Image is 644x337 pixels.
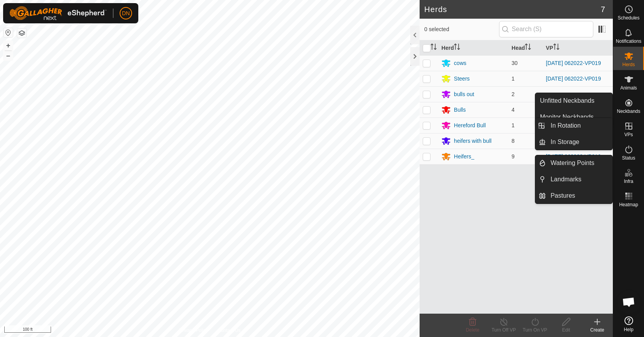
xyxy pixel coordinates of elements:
button: Map Layers [17,28,26,38]
span: Notifications [616,39,641,44]
span: 30 [512,60,518,66]
div: Heifers_ [454,153,474,161]
span: 9 [512,153,515,160]
span: 8 [512,138,515,144]
a: Help [613,313,644,335]
li: In Storage [535,134,612,150]
a: [DATE] 062022-VP019 [546,60,601,66]
li: Watering Points [535,155,612,171]
div: cows [454,59,466,67]
span: 4 [512,107,515,113]
span: Help [624,327,633,332]
button: + [4,41,13,50]
div: Create [582,326,613,333]
th: VP [543,40,613,56]
div: bulls out [454,90,474,98]
span: Animals [620,86,637,90]
span: Watering Points [550,158,594,168]
a: [DATE] 062022-VP019 [546,75,601,82]
span: Delete [466,327,480,333]
a: [DATE] 062022-VP019 [546,153,601,160]
span: VPs [624,132,633,137]
a: Privacy Policy [179,327,208,334]
p-sorticon: Activate to sort [525,45,531,51]
span: Infra [624,179,633,184]
a: Pastures [546,188,612,204]
button: Reset Map [4,28,13,37]
span: In Rotation [550,121,580,130]
p-sorticon: Activate to sort [454,45,460,51]
div: Steers [454,75,469,83]
img: Gallagher Logo [9,6,107,20]
td: - [543,86,613,102]
span: Monitor Neckbands [540,112,594,122]
li: Pastures [535,188,612,204]
li: In Rotation [535,118,612,133]
div: Turn On VP [519,326,550,333]
div: Turn Off VP [488,326,519,333]
th: Head [508,40,543,56]
span: 1 [512,75,515,82]
a: In Storage [546,134,612,150]
span: Unfitted Neckbands [540,96,595,105]
div: Hereford Bull [454,121,486,130]
div: Edit [550,326,582,333]
span: 2 [512,91,515,97]
li: Landmarks [535,172,612,187]
input: Search (S) [499,21,593,37]
span: Neckbands [617,109,640,114]
div: heifers with bull [454,137,492,145]
span: In Storage [550,137,579,147]
a: In Rotation [546,118,612,133]
span: Pastures [550,191,575,200]
span: Schedules [618,16,639,20]
h2: Herds [424,5,601,14]
a: Unfitted Neckbands [535,93,612,109]
a: Open chat [617,290,640,314]
a: Monitor Neckbands [535,109,612,125]
span: DN [122,9,130,18]
span: 1 [512,122,515,128]
button: – [4,51,13,60]
p-sorticon: Activate to sort [553,45,559,51]
span: Status [622,156,635,160]
span: Heatmap [619,202,638,207]
span: Landmarks [550,175,581,184]
span: Herds [622,62,635,67]
th: Herd [438,40,508,56]
a: Landmarks [546,172,612,187]
a: Watering Points [546,155,612,171]
a: Contact Us [217,327,240,334]
p-sorticon: Activate to sort [431,45,437,51]
div: Bulls [454,106,466,114]
span: 0 selected [424,25,499,33]
span: 7 [601,4,605,15]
